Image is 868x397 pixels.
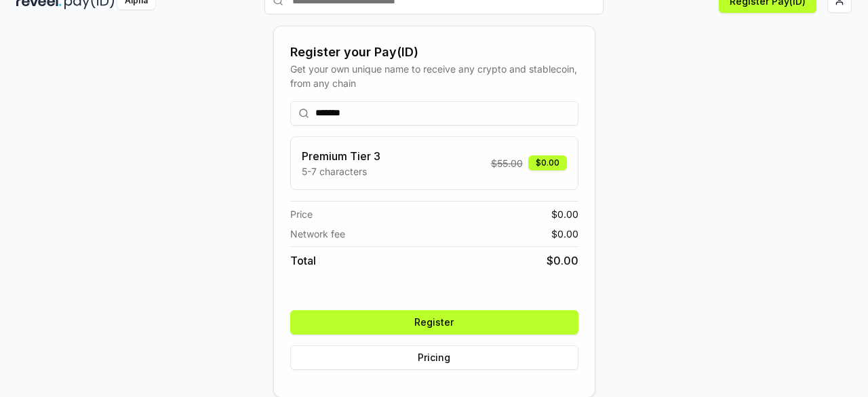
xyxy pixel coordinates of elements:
div: $0.00 [528,155,567,170]
p: 5-7 characters [302,164,380,178]
span: $ 0.00 [547,252,578,269]
span: Network fee [290,227,345,241]
span: $ 55.00 [491,156,523,170]
div: Get your own unique name to receive any crypto and stablecoin, from any chain [290,62,578,90]
span: Total [290,252,316,269]
button: Pricing [290,345,578,370]
span: $ 0.00 [551,207,578,221]
div: Register your Pay(ID) [290,43,578,62]
span: Price [290,207,313,221]
h3: Premium Tier 3 [302,148,380,164]
span: $ 0.00 [551,227,578,241]
button: Register [290,310,578,335]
